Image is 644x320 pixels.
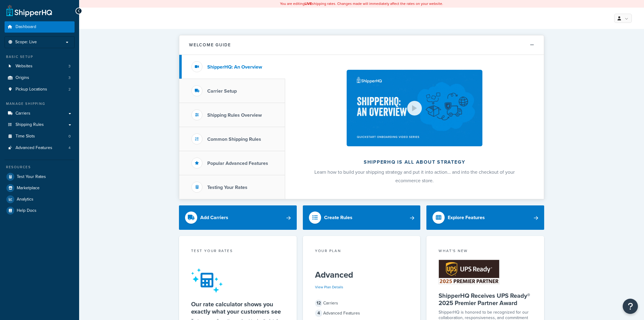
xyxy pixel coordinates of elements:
span: 12 [315,300,322,307]
a: Test Your Rates [5,171,75,182]
h2: ShipperHQ is all about strategy [301,159,528,165]
span: 4 [315,310,322,317]
span: Scope: Live [15,40,37,45]
div: Basic Setup [5,54,75,59]
div: Manage Shipping [5,101,75,106]
span: Test Your Rates [17,174,46,180]
div: Test your rates [191,248,285,255]
span: 3 [68,64,71,69]
a: Explore Features [426,205,544,230]
li: Origins [5,72,75,84]
h3: Testing Your Rates [207,185,247,190]
li: Pickup Locations [5,84,75,95]
h5: Advanced [315,270,408,280]
h5: Our rate calculator shows you exactly what your customers see [191,300,285,315]
a: Shipping Rules [5,119,75,130]
a: Add Carriers [179,205,297,230]
a: Websites3 [5,61,75,72]
span: Dashboard [16,24,36,30]
li: Websites [5,61,75,72]
a: Pickup Locations2 [5,84,75,95]
div: Create Rules [324,213,352,222]
span: Origins [16,75,29,80]
div: What's New [439,248,532,255]
b: LIVE [305,1,312,6]
h2: Welcome Guide [189,43,231,47]
span: Analytics [17,197,33,202]
button: Welcome Guide [179,35,544,55]
img: ShipperHQ is all about strategy [347,70,482,146]
span: 2 [68,87,71,92]
h3: ShipperHQ: An Overview [207,64,262,70]
span: Time Slots [16,134,35,139]
span: Shipping Rules [16,122,44,127]
h3: Carrier Setup [207,88,237,94]
span: Marketplace [17,186,40,191]
a: Dashboard [5,21,75,33]
button: Open Resource Center [623,299,638,314]
span: 3 [68,75,71,80]
a: Origins3 [5,72,75,84]
span: Advanced Features [16,145,52,151]
span: Help Docs [17,208,37,213]
h5: ShipperHQ Receives UPS Ready® 2025 Premier Partner Award [439,292,532,307]
span: 4 [68,145,71,151]
a: Marketplace [5,183,75,194]
div: Carriers [315,299,408,308]
a: Time Slots0 [5,131,75,142]
a: Carriers [5,108,75,119]
h3: Shipping Rules Overview [207,112,262,118]
a: Create Rules [303,205,421,230]
span: Websites [16,64,33,69]
a: Analytics [5,194,75,205]
span: Carriers [16,111,30,116]
span: Pickup Locations [16,87,47,92]
a: Help Docs [5,205,75,216]
div: Advanced Features [315,309,408,318]
a: View Plan Details [315,284,343,290]
div: Explore Features [448,213,485,222]
h3: Popular Advanced Features [207,161,268,166]
span: 0 [68,134,71,139]
div: Add Carriers [200,213,228,222]
div: Your Plan [315,248,408,255]
div: Resources [5,165,75,170]
li: Time Slots [5,131,75,142]
h3: Common Shipping Rules [207,137,261,142]
a: Advanced Features4 [5,142,75,154]
li: Advanced Features [5,142,75,154]
span: Learn how to build your shipping strategy and put it into action… and into the checkout of your e... [314,169,515,184]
